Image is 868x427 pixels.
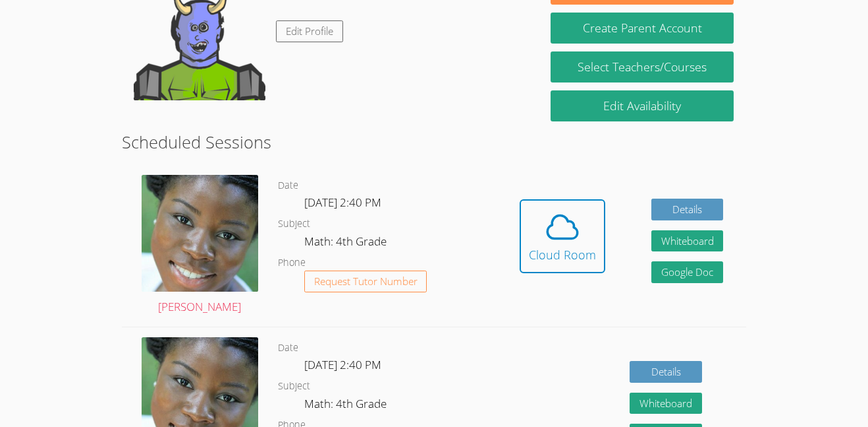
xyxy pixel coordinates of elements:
[630,393,702,414] button: Whiteboard
[551,51,734,82] a: Select Teachers/Courses
[304,232,389,255] dd: Math: 4th Grade
[122,129,747,154] h2: Scheduled Sessions
[651,230,724,252] button: Whiteboard
[278,178,298,194] dt: Date
[142,175,258,292] img: 1000004422.jpg
[278,255,306,271] dt: Phone
[304,195,381,210] span: [DATE] 2:40 PM
[551,13,734,44] button: Create Parent Account
[529,246,596,264] div: Cloud Room
[314,277,418,286] span: Request Tutor Number
[276,20,343,42] a: Edit Profile
[651,261,724,283] a: Google Doc
[304,357,381,372] span: [DATE] 2:40 PM
[142,175,258,317] a: [PERSON_NAME]
[304,271,427,292] button: Request Tutor Number
[304,395,389,417] dd: Math: 4th Grade
[551,90,734,121] a: Edit Availability
[278,340,298,356] dt: Date
[278,216,310,232] dt: Subject
[651,199,724,220] a: Details
[278,378,310,395] dt: Subject
[520,199,605,273] button: Cloud Room
[630,361,702,383] a: Details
